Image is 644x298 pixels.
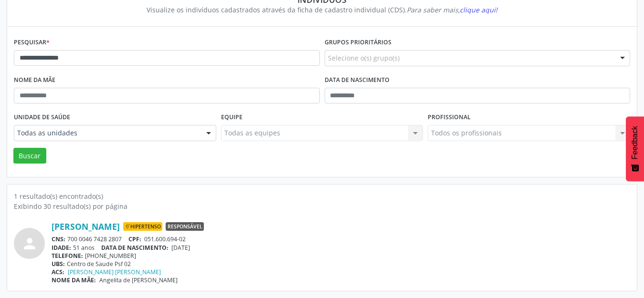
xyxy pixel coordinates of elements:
label: Pesquisar [14,35,50,50]
span: NOME DA MÃE: [52,276,96,284]
span: Todas as unidades [17,128,197,138]
button: Buscar [13,148,46,164]
span: 051.600.694-02 [144,235,186,243]
div: Visualize os indivíduos cadastrados através da ficha de cadastro individual (CDS). [21,5,623,15]
i: Para saber mais, [407,5,497,14]
span: Angelita de [PERSON_NAME] [99,276,178,284]
span: Hipertenso [123,222,162,231]
span: TELEFONE: [52,252,83,260]
span: Selecione o(s) grupo(s) [328,53,400,63]
button: Feedback - Mostrar pesquisa [626,116,644,181]
label: Nome da mãe [14,73,55,88]
span: [DATE] [171,244,190,252]
div: 700 0046 7428 2807 [52,235,630,243]
span: DATA DE NASCIMENTO: [101,244,169,252]
div: Centro de Saude Psf 02 [52,260,630,268]
div: [PHONE_NUMBER] [52,252,630,260]
label: Equipe [221,110,243,125]
span: CNS: [52,235,65,243]
label: Profissional [428,110,471,125]
a: [PERSON_NAME] [PERSON_NAME] [68,268,161,276]
a: [PERSON_NAME] [52,221,120,232]
label: Grupos prioritários [325,35,391,50]
label: Data de nascimento [325,73,390,88]
label: Unidade de saúde [14,110,70,125]
span: IDADE: [52,244,71,252]
span: ACS: [52,268,64,276]
div: Exibindo 30 resultado(s) por página [14,201,630,211]
div: 51 anos [52,244,630,252]
span: Feedback [631,126,639,159]
span: clique aqui! [460,5,497,14]
div: 1 resultado(s) encontrado(s) [14,191,630,201]
span: Responsável [166,222,204,231]
i: person [21,235,38,252]
span: UBS: [52,260,65,268]
span: CPF: [128,235,141,243]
